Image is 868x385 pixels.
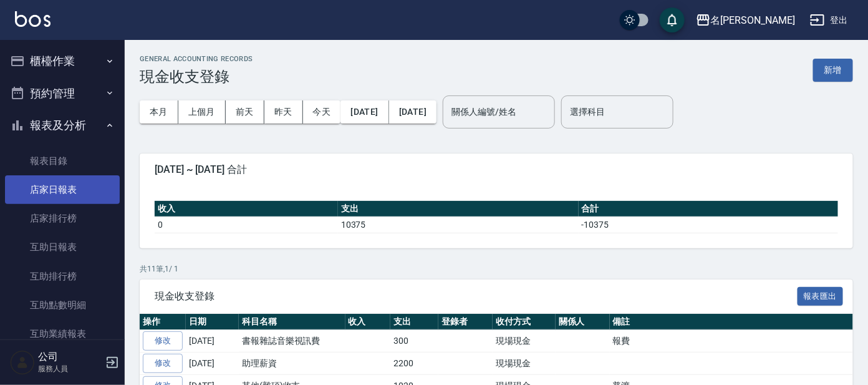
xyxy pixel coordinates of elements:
[155,217,338,233] td: 0
[5,291,120,319] a: 互助點數明細
[579,201,838,217] th: 合計
[143,354,183,373] a: 修改
[303,100,341,124] button: 今天
[805,9,853,32] button: 登出
[140,263,853,275] p: 共 11 筆, 1 / 1
[5,77,120,110] button: 預約管理
[5,175,120,204] a: 店家日報表
[10,350,35,375] img: Person
[226,100,264,124] button: 前天
[438,314,493,330] th: 登錄者
[338,217,579,233] td: 10375
[155,201,338,217] th: 收入
[798,287,844,306] button: 報表匯出
[493,330,556,353] td: 現場現金
[5,109,120,142] button: 報表及分析
[140,68,253,85] h3: 現金收支登錄
[493,314,556,330] th: 收付方式
[264,100,303,124] button: 昨天
[711,12,795,28] div: 名[PERSON_NAME]
[186,330,239,353] td: [DATE]
[493,353,556,375] td: 現場現金
[239,353,345,375] td: 助理薪資
[338,201,579,217] th: 支出
[579,217,838,233] td: -10375
[140,100,178,124] button: 本月
[813,59,853,82] button: 新增
[5,147,120,175] a: 報表目錄
[5,233,120,261] a: 互助日報表
[15,11,51,27] img: Logo
[5,319,120,348] a: 互助業績報表
[239,330,345,353] td: 書報雜誌音樂視訊費
[389,100,436,124] button: [DATE]
[155,290,798,303] span: 現金收支登錄
[5,45,120,77] button: 櫃檯作業
[239,314,345,330] th: 科目名稱
[390,353,438,375] td: 2200
[38,351,102,363] h5: 公司
[691,7,800,33] button: 名[PERSON_NAME]
[186,314,239,330] th: 日期
[155,163,838,176] span: [DATE] ~ [DATE] 合計
[660,7,685,32] button: save
[556,314,610,330] th: 關係人
[143,331,183,351] a: 修改
[813,64,853,76] a: 新增
[5,204,120,233] a: 店家排行榜
[140,314,186,330] th: 操作
[390,314,438,330] th: 支出
[5,262,120,291] a: 互助排行榜
[798,290,844,301] a: 報表匯出
[390,330,438,353] td: 300
[178,100,226,124] button: 上個月
[140,55,253,63] h2: GENERAL ACCOUNTING RECORDS
[345,314,391,330] th: 收入
[38,363,102,374] p: 服務人員
[340,100,388,124] button: [DATE]
[186,353,239,375] td: [DATE]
